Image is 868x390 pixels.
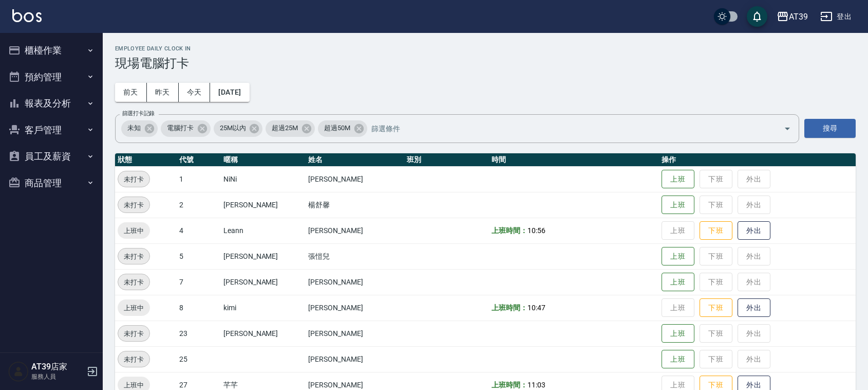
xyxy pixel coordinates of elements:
div: 電腦打卡 [161,120,211,137]
td: 23 [177,321,221,346]
td: [PERSON_NAME] [221,269,306,295]
button: 商品管理 [4,170,99,197]
span: 未打卡 [118,277,149,288]
td: [PERSON_NAME] [221,321,306,346]
td: kimi [221,295,306,321]
th: 操作 [659,153,856,167]
span: 電腦打卡 [161,123,200,133]
th: 代號 [177,153,221,167]
button: 預約管理 [4,64,99,91]
button: 客戶管理 [4,117,99,144]
button: Open [779,120,796,137]
input: 篩選條件 [369,119,766,137]
label: 篩選打卡記錄 [122,110,155,117]
img: Person [8,361,29,382]
td: 8 [177,295,221,321]
td: 2 [177,192,221,218]
button: 員工及薪資 [4,143,99,170]
td: 4 [177,218,221,243]
td: 張愷兒 [306,243,404,269]
td: NiNi [221,166,306,192]
button: 昨天 [147,83,179,102]
span: 未打卡 [118,328,149,339]
button: 上班 [662,247,694,266]
th: 姓名 [306,153,404,167]
button: 上班 [662,273,694,292]
td: [PERSON_NAME] [306,321,404,346]
button: save [747,6,767,27]
h2: Employee Daily Clock In [115,45,856,52]
div: AT39 [789,10,808,23]
td: [PERSON_NAME] [306,218,404,243]
td: 25 [177,346,221,372]
th: 狀態 [115,153,177,167]
div: 25M以內 [214,120,263,137]
td: Leann [221,218,306,243]
h3: 現場電腦打卡 [115,56,856,70]
th: 班別 [404,153,489,167]
b: 上班時間： [492,381,527,389]
span: 上班中 [118,303,150,313]
button: 上班 [662,324,694,343]
td: [PERSON_NAME] [306,166,404,192]
td: 楊舒馨 [306,192,404,218]
button: 外出 [738,221,770,240]
td: [PERSON_NAME] [221,243,306,269]
span: 11:03 [527,381,545,389]
span: 10:56 [527,226,545,235]
div: 超過50M [318,120,367,137]
td: [PERSON_NAME] [306,269,404,295]
span: 10:47 [527,304,545,312]
button: 報表及分析 [4,90,99,117]
button: 櫃檯作業 [4,37,99,64]
span: 未打卡 [118,174,149,185]
button: 前天 [115,83,147,102]
button: AT39 [772,6,812,27]
td: [PERSON_NAME] [306,346,404,372]
button: 上班 [662,196,694,215]
b: 上班時間： [492,226,527,235]
button: 下班 [700,221,732,240]
span: 上班中 [118,225,150,236]
div: 未知 [121,120,158,137]
span: 未知 [121,123,147,133]
button: 外出 [738,298,770,317]
button: 今天 [179,83,211,102]
span: 未打卡 [118,200,149,210]
th: 時間 [489,153,658,167]
button: 上班 [662,170,694,189]
td: 5 [177,243,221,269]
h5: AT39店家 [31,362,84,372]
span: 超過50M [318,123,356,133]
button: 下班 [700,298,732,317]
img: Logo [12,9,42,22]
button: 登出 [816,7,856,26]
td: 1 [177,166,221,192]
b: 上班時間： [492,304,527,312]
span: 未打卡 [118,354,149,365]
div: 超過25M [266,120,315,137]
span: 超過25M [266,123,304,133]
button: 搜尋 [804,119,856,138]
td: [PERSON_NAME] [221,192,306,218]
button: [DATE] [210,83,249,102]
p: 服務人員 [31,372,84,381]
th: 暱稱 [221,153,306,167]
td: [PERSON_NAME] [306,295,404,321]
button: 上班 [662,350,694,369]
td: 7 [177,269,221,295]
span: 未打卡 [118,251,149,262]
span: 25M以內 [214,123,252,133]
